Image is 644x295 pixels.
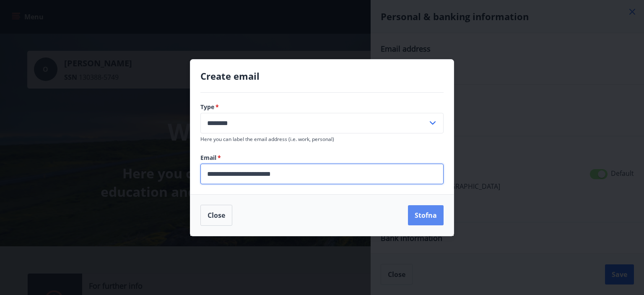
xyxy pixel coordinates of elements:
h4: Create email [200,70,444,82]
label: Type [200,103,444,111]
label: Email [200,154,444,162]
span: Here you can label the email address (i.e. work, personal) [200,136,334,143]
button: Close [200,205,232,226]
button: Stofna [408,205,444,225]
